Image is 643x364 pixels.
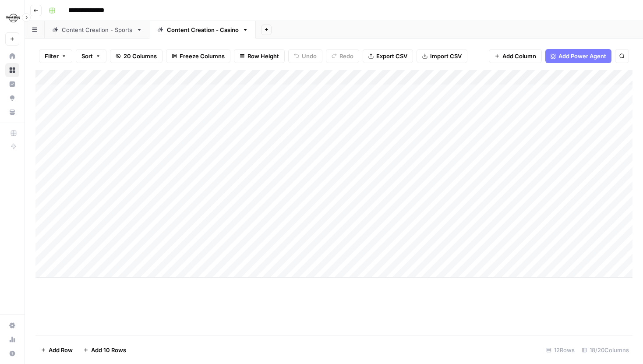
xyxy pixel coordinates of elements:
button: Sort [76,49,106,63]
button: Redo [326,49,359,63]
div: 18/20 Columns [578,343,632,357]
button: Add Column [489,49,542,63]
div: Content Creation - Sports [62,25,133,34]
span: Redo [339,52,353,60]
button: Workspace: Hard Rock Digital [5,7,19,29]
span: Sort [81,52,93,60]
a: Settings [5,318,19,332]
button: Add Power Agent [545,49,611,63]
div: Content Creation - Casino [167,25,239,34]
button: Import CSV [417,49,467,63]
span: Undo [302,52,317,60]
span: 20 Columns [124,52,157,60]
span: Freeze Columns [180,52,225,60]
a: Your Data [5,105,19,119]
a: Content Creation - Sports [45,21,150,39]
span: Export CSV [376,52,407,60]
span: Row Height [247,52,279,60]
span: Import CSV [430,52,462,60]
a: Content Creation - Casino [150,21,256,39]
button: Freeze Columns [166,49,230,63]
button: Add Row [35,343,78,357]
a: Insights [5,77,19,91]
a: Home [5,49,19,63]
span: Add Row [49,346,73,354]
button: 20 Columns [110,49,163,63]
button: Add 10 Rows [78,343,131,357]
button: Export CSV [363,49,413,63]
span: Add 10 Rows [91,346,126,354]
button: Undo [288,49,322,63]
button: Row Height [234,49,285,63]
span: Add Column [502,52,536,60]
span: Add Power Agent [558,52,606,60]
div: 12 Rows [543,343,578,357]
button: Help + Support [5,346,19,360]
a: Browse [5,63,19,77]
a: Usage [5,332,19,346]
button: Filter [39,49,72,63]
img: Hard Rock Digital Logo [5,10,21,26]
span: Filter [45,52,59,60]
a: Opportunities [5,91,19,105]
